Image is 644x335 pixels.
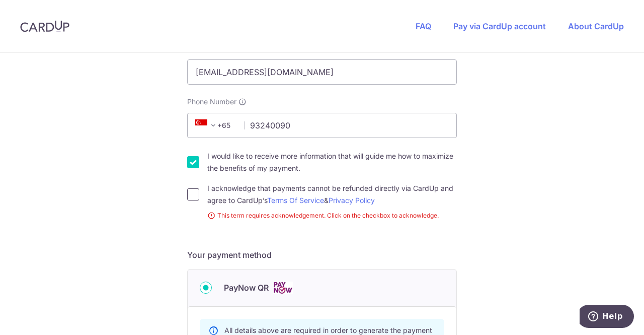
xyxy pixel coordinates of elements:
input: Email address [187,59,457,85]
img: Cards logo [273,282,293,294]
label: I acknowledge that payments cannot be refunded directly via CardUp and agree to CardUp’s & [207,182,457,207]
div: PayNow QR Cards logo [200,282,444,294]
span: +65 [195,119,219,131]
span: Phone Number [187,97,236,107]
a: Privacy Policy [329,196,375,205]
a: Pay via CardUp account [453,21,546,31]
a: Terms Of Service [267,196,324,205]
img: CardUp [20,20,69,32]
span: +65 [192,119,237,131]
a: FAQ [416,21,431,31]
a: About CardUp [568,21,624,31]
h5: Your payment method [187,249,457,261]
label: I would like to receive more information that will guide me how to maximize the benefits of my pa... [207,150,457,174]
iframe: Opens a widget where you can find more information [580,305,634,330]
span: PayNow QR [224,282,269,294]
small: This term requires acknowledgement. Click on the checkbox to acknowledge. [207,211,457,221]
